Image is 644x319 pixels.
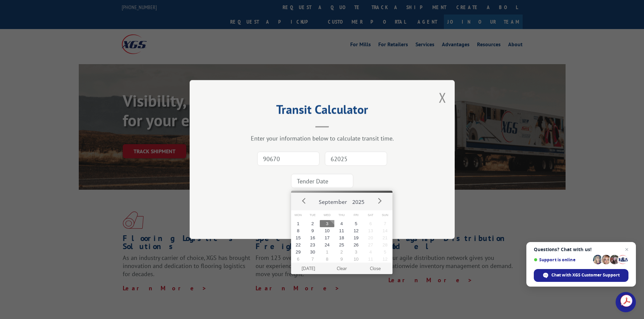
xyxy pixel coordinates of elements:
button: 10 [320,227,334,234]
button: Prev [299,196,309,206]
button: Next [374,196,384,206]
button: 3 [349,248,363,256]
span: Questions? Chat with us! [534,247,628,252]
button: 5 [349,220,363,227]
button: 7 [378,220,392,227]
button: September [316,193,350,208]
button: [DATE] [291,263,325,274]
button: 12 [378,256,392,263]
button: 28 [378,241,392,248]
button: 4 [334,220,349,227]
button: 11 [334,227,349,234]
button: 30 [305,248,320,256]
button: 2 [334,248,349,256]
span: Thu [334,210,349,220]
a: Open chat [616,292,636,312]
button: 13 [363,227,378,234]
input: Tender Date [291,174,353,188]
span: Mon [291,210,306,220]
button: 1 [291,220,306,227]
span: Sun [378,210,392,220]
div: Enter your information below to calculate transit time. [223,134,421,142]
button: 4 [363,248,378,256]
button: 3 [320,220,334,227]
span: Support is online [534,257,591,262]
button: 10 [349,256,363,263]
button: 8 [320,256,334,263]
button: 15 [291,234,306,241]
span: Wed [320,210,334,220]
button: 9 [334,256,349,263]
button: 12 [349,227,363,234]
button: Clear [325,263,358,274]
button: 6 [363,220,378,227]
button: Close modal [439,88,446,106]
button: 25 [334,241,349,248]
button: 5 [378,248,392,256]
input: Origin Zip [257,152,319,166]
button: 19 [349,234,363,241]
span: Fri [349,210,363,220]
button: 21 [378,234,392,241]
button: 29 [291,248,306,256]
button: 2 [305,220,320,227]
span: Chat with XGS Customer Support [551,272,620,278]
button: 6 [291,256,306,263]
button: 14 [378,227,392,234]
span: Chat with XGS Customer Support [534,269,628,282]
h2: Transit Calculator [223,105,421,117]
button: 11 [363,256,378,263]
input: Dest. Zip [325,152,387,166]
button: 2025 [350,193,367,208]
span: Tue [305,210,320,220]
button: 1 [320,248,334,256]
button: 9 [305,227,320,234]
button: 24 [320,241,334,248]
button: 27 [363,241,378,248]
button: 18 [334,234,349,241]
button: 26 [349,241,363,248]
button: 23 [305,241,320,248]
button: Close [358,263,392,274]
button: 8 [291,227,306,234]
button: 16 [305,234,320,241]
button: 17 [320,234,334,241]
button: 20 [363,234,378,241]
button: 7 [305,256,320,263]
span: Sat [363,210,378,220]
button: 22 [291,241,306,248]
